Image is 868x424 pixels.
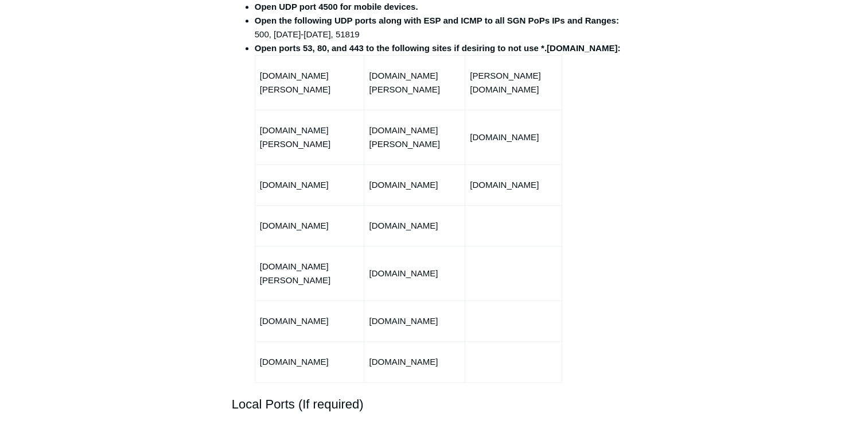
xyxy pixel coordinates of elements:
[369,124,460,151] p: [DOMAIN_NAME][PERSON_NAME]
[369,314,460,328] p: [DOMAIN_NAME]
[260,260,360,287] p: [DOMAIN_NAME][PERSON_NAME]
[255,16,619,25] strong: Open the following UDP ports along with ESP and ICMP to all SGN PoPs IPs and Ranges:
[232,394,637,414] h2: Local Ports (If required)
[369,178,460,192] p: [DOMAIN_NAME]
[260,124,360,151] p: [DOMAIN_NAME][PERSON_NAME]
[369,219,460,233] p: [DOMAIN_NAME]
[260,178,360,192] p: [DOMAIN_NAME]
[260,355,360,369] p: [DOMAIN_NAME]
[470,69,557,97] p: [PERSON_NAME][DOMAIN_NAME]
[255,43,621,53] strong: Open ports 53, 80, and 443 to the following sites if desiring to not use *.[DOMAIN_NAME]:
[470,130,557,144] p: [DOMAIN_NAME]
[255,14,637,41] li: 500, [DATE]-[DATE], 51819
[369,267,460,280] p: [DOMAIN_NAME]
[470,178,557,192] p: [DOMAIN_NAME]
[255,2,418,11] strong: Open UDP port 4500 for mobile devices.
[369,69,460,97] p: [DOMAIN_NAME][PERSON_NAME]
[369,355,460,369] p: [DOMAIN_NAME]
[260,314,360,328] p: [DOMAIN_NAME]
[255,55,364,110] td: [DOMAIN_NAME][PERSON_NAME]
[260,219,360,233] p: [DOMAIN_NAME]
